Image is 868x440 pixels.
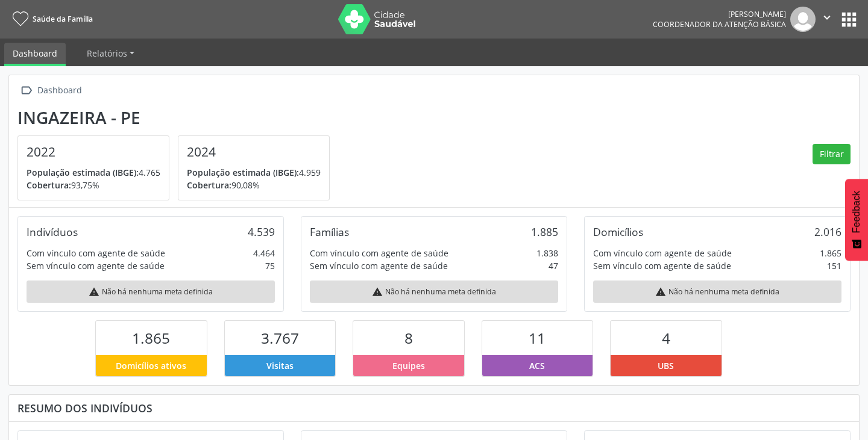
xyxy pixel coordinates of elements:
[593,259,731,272] div: Sem vínculo com agente de saúde
[33,14,93,24] span: Saúde da Família
[4,43,66,66] a: Dashboard
[261,328,299,348] span: 3.767
[813,144,851,164] button: Filtrar
[17,82,84,99] a:  Dashboard
[820,247,841,259] div: 1.865
[372,287,383,297] i: warning
[17,108,338,128] div: Ingazeira - PE
[89,287,99,297] i: warning
[8,9,93,29] a: Saúde da Família
[27,179,160,191] p: 93,75%
[310,247,448,259] div: Com vínculo com agente de saúde
[838,9,860,30] button: apps
[827,259,841,272] div: 151
[27,280,275,303] div: Não há nenhuma meta definida
[27,179,71,191] span: Cobertura:
[87,48,127,59] span: Relatórios
[248,225,275,238] div: 4.539
[187,167,299,178] span: População estimada (IBGE):
[851,191,862,233] span: Feedback
[529,359,545,372] span: ACS
[549,259,558,272] div: 47
[820,11,834,24] i: 
[790,7,816,32] img: img
[27,247,165,259] div: Com vínculo com agente de saúde
[529,328,546,348] span: 11
[593,247,732,259] div: Com vínculo com agente de saúde
[265,259,275,272] div: 75
[253,247,275,259] div: 4.464
[662,328,670,348] span: 4
[266,359,294,372] span: Visitas
[310,259,448,272] div: Sem vínculo com agente de saúde
[116,359,186,372] span: Domicílios ativos
[27,144,160,160] h4: 2022
[27,166,160,179] p: 4.765
[658,359,674,372] span: UBS
[536,247,558,259] div: 1.838
[653,19,786,29] span: Coordenador da Atenção Básica
[187,179,321,191] p: 90,08%
[17,401,851,415] div: Resumo dos indivíduos
[845,179,868,261] button: Feedback - Mostrar pesquisa
[653,9,786,19] div: [PERSON_NAME]
[816,7,838,32] button: 
[655,287,666,297] i: warning
[27,259,165,272] div: Sem vínculo com agente de saúde
[27,167,139,178] span: População estimada (IBGE):
[404,328,413,348] span: 8
[187,144,321,160] h4: 2024
[27,225,78,238] div: Indivíduos
[132,328,170,348] span: 1.865
[187,179,231,191] span: Cobertura:
[35,82,84,99] div: Dashboard
[531,225,558,238] div: 1.885
[78,43,143,64] a: Relatórios
[310,280,558,303] div: Não há nenhuma meta definida
[17,82,35,99] i: 
[187,166,321,179] p: 4.959
[392,359,425,372] span: Equipes
[593,280,841,303] div: Não há nenhuma meta definida
[593,225,643,238] div: Domicílios
[814,225,841,238] div: 2.016
[310,225,349,238] div: Famílias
